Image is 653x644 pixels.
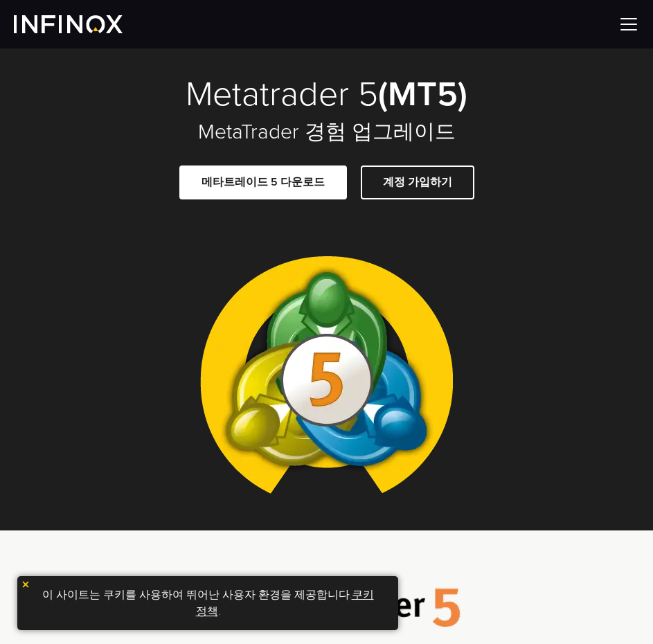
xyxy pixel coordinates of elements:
a: 메타트레이드 5 다운로드 [179,166,347,199]
h2: MetaTrader 경험 업그레이드 [14,120,639,145]
img: Meta Trader 5 [189,227,464,530]
h1: Metatrader 5 [14,76,639,113]
img: yellow close icon [21,580,30,589]
strong: (MT5) [378,73,467,115]
a: 계정 가입하기 [361,166,474,199]
p: 이 사이트는 쿠키를 사용하여 뛰어난 사용자 환경을 제공합니다. . [24,583,391,623]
